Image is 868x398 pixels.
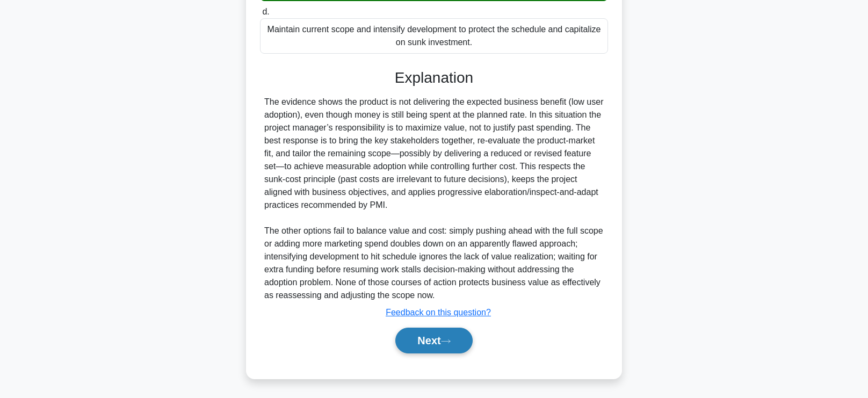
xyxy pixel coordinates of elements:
[262,7,269,16] span: d.
[266,69,602,87] h3: Explanation
[264,96,604,302] div: The evidence shows the product is not delivering the expected business benefit (low user adoption...
[386,308,491,317] a: Feedback on this question?
[260,18,608,54] div: Maintain current scope and intensify development to protect the schedule and capitalize on sunk i...
[395,328,472,353] button: Next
